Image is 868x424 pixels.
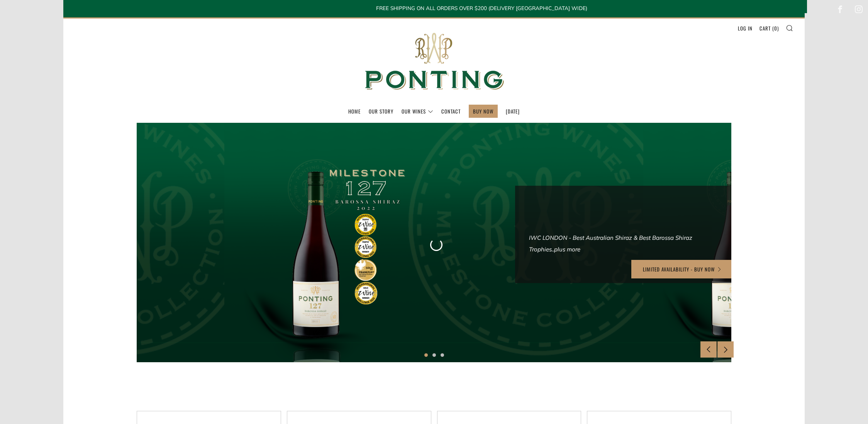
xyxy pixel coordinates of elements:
[631,260,734,278] a: LIMITED AVAILABILITY - BUY NOW
[424,353,428,357] button: 1
[402,105,433,117] a: Our Wines
[441,105,461,117] a: Contact
[506,105,520,117] a: [DATE]
[432,353,436,357] button: 2
[774,24,777,32] span: 0
[738,22,753,34] a: Log in
[529,234,692,253] em: IWC LONDON - Best Australian Shiraz & Best Barossa Shiraz Trophies..plus more
[473,105,493,117] a: BUY NOW
[759,22,779,34] a: Cart (0)
[357,19,511,105] img: Ponting Wines
[369,105,393,117] a: Our Story
[348,105,361,117] a: Home
[441,353,444,357] button: 3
